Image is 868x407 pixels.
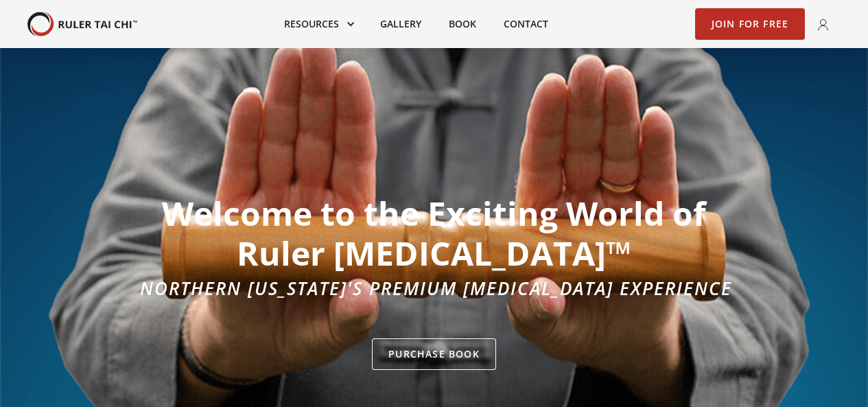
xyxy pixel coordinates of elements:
a: Book [435,9,490,39]
a: Purchase Book [372,338,496,370]
a: Gallery [366,9,435,39]
h1: Welcome to the Exciting World of Ruler [MEDICAL_DATA]™ [136,194,732,272]
div: Northern [US_STATE]'s Premium [MEDICAL_DATA] Experience [136,279,732,297]
img: Your Brand Name [27,12,137,37]
div: Resources [270,9,366,39]
a: Contact [490,9,562,39]
a: Join for Free [695,8,806,40]
a: home [27,12,137,37]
